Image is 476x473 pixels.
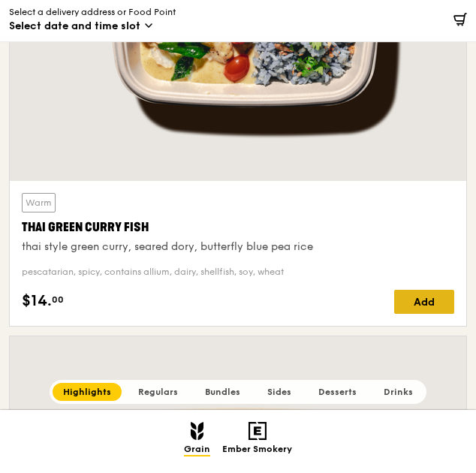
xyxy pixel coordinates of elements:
[184,444,210,456] span: Grain
[22,240,454,255] div: thai style green curry, seared dory, butterfly blue pea rice
[9,6,176,18] span: Select a delivery address or Food Point
[394,290,454,314] div: Add
[52,294,64,306] span: 00
[22,290,52,312] span: $14.
[191,422,203,440] img: Grain mobile logo
[22,266,454,278] div: pescatarian, spicy, contains allium, dairy, shellfish, soy, wheat
[22,218,454,236] div: Thai Green Curry Fish
[249,422,267,440] img: Ember Smokery mobile logo
[22,193,56,212] div: Warm
[9,19,140,34] span: Select date and time slot
[222,444,292,456] span: Ember Smokery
